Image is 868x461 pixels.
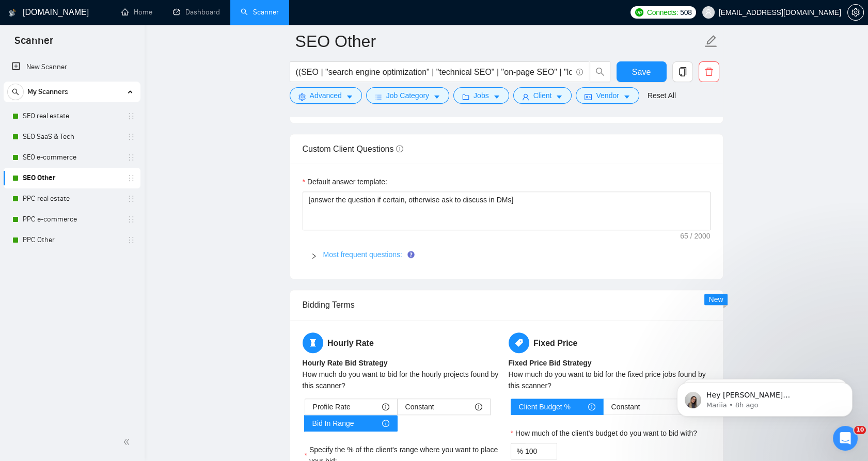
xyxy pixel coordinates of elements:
[12,57,132,77] a: New Scanner
[672,61,693,82] button: copy
[303,332,323,353] span: hourglass
[475,403,482,410] span: info-circle
[509,359,592,367] b: Fixed Price Bid Strategy
[493,93,500,101] span: caret-down
[847,8,864,17] a: setting
[699,67,719,76] span: delete
[173,8,220,17] a: dashboardDashboard
[405,399,434,415] span: Constant
[290,87,362,104] button: settingAdvancedcaret-down
[854,426,866,434] span: 10
[366,87,449,104] button: barsJob Categorycaret-down
[406,250,416,259] div: Tooltip anchor
[708,295,723,304] span: New
[462,93,469,101] span: folder
[123,437,133,447] span: double-left
[611,399,640,415] span: Constant
[848,8,863,17] span: setting
[127,133,135,141] span: holder
[127,174,135,182] span: holder
[576,69,583,75] span: info-circle
[127,236,135,244] span: holder
[556,93,563,101] span: caret-down
[513,87,572,104] button: userClientcaret-down
[585,93,592,101] span: idcard
[4,57,140,77] li: New Scanner
[296,66,572,78] input: Search Freelance Jobs...
[673,67,692,76] span: copy
[705,9,712,16] span: user
[617,61,667,82] button: Save
[386,90,429,101] span: Job Category
[590,67,610,76] span: search
[511,427,698,439] label: How much of the client's budget do you want to bid with?
[127,195,135,203] span: holder
[590,61,610,82] button: search
[453,87,509,104] button: folderJobscaret-down
[9,5,16,21] img: logo
[8,88,23,96] span: search
[127,112,135,120] span: holder
[382,420,389,427] span: info-circle
[303,176,387,187] label: Default answer template:
[588,403,595,410] span: info-circle
[4,82,140,250] li: My Scanners
[519,399,571,415] span: Client Budget %
[375,93,382,101] span: bars
[23,188,121,209] a: PPC real estate
[6,33,61,55] span: Scanner
[23,106,121,126] a: SEO real estate
[576,87,639,104] button: idcardVendorcaret-down
[303,359,388,367] b: Hourly Rate Bid Strategy
[382,403,389,410] span: info-circle
[303,192,711,231] textarea: Default answer template:
[433,93,440,101] span: caret-down
[509,332,711,353] h5: Fixed Price
[680,7,691,18] span: 508
[23,126,121,147] a: SEO SaaS & Tech
[310,90,342,101] span: Advanced
[241,8,279,17] a: searchScanner
[312,416,354,431] span: Bid In Range
[525,443,557,459] input: How much of the client's budget do you want to bid with?
[323,250,402,259] a: Most frequent questions:
[474,90,489,101] span: Jobs
[522,93,529,101] span: user
[23,230,121,250] a: PPC Other
[27,82,68,102] span: My Scanners
[509,369,711,391] div: How much do you want to bid for the fixed price jobs found by this scanner?
[311,253,317,259] span: right
[313,399,351,415] span: Profile Rate
[699,61,719,82] button: delete
[303,369,504,391] div: How much do you want to bid for the hourly projects found by this scanner?
[303,145,403,153] span: Custom Client Questions
[23,168,121,188] a: SEO Other
[635,8,643,17] img: upwork-logo.png
[596,90,619,101] span: Vendor
[295,28,702,54] input: Scanner name...
[509,332,529,353] span: tag
[623,93,630,101] span: caret-down
[533,90,552,101] span: Client
[127,153,135,162] span: holder
[303,290,711,320] div: Bidding Terms
[121,8,152,17] a: homeHome
[303,243,711,266] div: Most frequent questions:
[127,215,135,224] span: holder
[7,84,24,100] button: search
[648,90,676,101] a: Reset All
[704,35,718,48] span: edit
[661,361,868,433] iframe: Intercom notifications message
[303,332,504,353] h5: Hourly Rate
[647,7,678,18] span: Connects:
[23,147,121,168] a: SEO e-commerce
[298,93,306,101] span: setting
[23,209,121,230] a: PPC e-commerce
[833,426,858,451] iframe: Intercom live chat
[847,4,864,21] button: setting
[632,66,651,78] span: Save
